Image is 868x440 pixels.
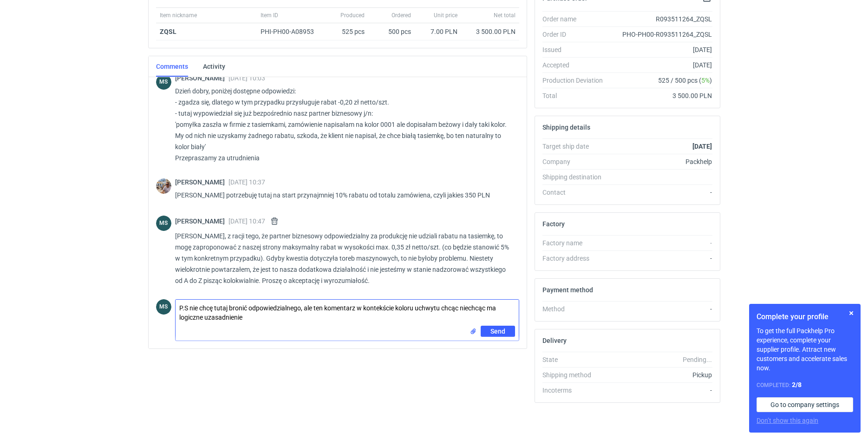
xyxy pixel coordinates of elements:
div: Incoterms [542,386,610,395]
div: Packhelp [610,157,712,166]
div: Issued [542,45,610,54]
div: R093511264_ZQSL [610,14,712,24]
div: Order ID [542,30,610,39]
p: To get the full Packhelp Pro experience, complete your supplier profile. Attract new customers an... [757,326,853,373]
a: Activity [203,56,225,77]
div: 3 500.00 PLN [465,27,516,36]
div: Method [542,304,610,314]
div: Factory name [542,238,610,248]
span: [DATE] 10:47 [228,217,265,225]
div: [DATE] [610,45,712,54]
div: Target ship date [542,142,610,151]
div: State [542,355,610,364]
span: Net total [494,12,516,19]
img: Michał Palasek [156,178,171,194]
p: Dzień dobry, poniżej dostępne odpowiedzi: - zgadza się, dlatego w tym przypadku przysługuje rabat... [175,85,512,164]
figcaption: MS [156,216,171,231]
div: 3 500.00 PLN [610,91,712,100]
div: Michał Sokołowski [156,216,171,231]
div: Company [542,157,610,166]
div: Completed: [757,380,853,390]
div: Michał Sokołowski [156,74,171,90]
h1: Complete your profile [757,311,853,322]
p: [PERSON_NAME], z racji tego, że partner biznesowy odpowiedzialny za produkcję nie udziali rabatu ... [175,230,512,286]
div: Pickup [610,370,712,380]
div: 525 pcs [326,23,368,40]
span: [PERSON_NAME] [175,217,228,225]
button: Send [481,326,515,337]
span: Ordered [392,12,411,19]
div: Accepted [542,60,610,70]
em: Pending... [683,356,712,363]
div: - [610,304,712,314]
div: [DATE] [610,60,712,70]
div: - [610,386,712,395]
button: Skip for now [846,308,857,319]
strong: 2 / 8 [792,381,802,388]
div: 500 pcs [368,23,415,40]
span: [DATE] 10:37 [228,178,265,186]
div: PHO-PH00-R093511264_ZQSL [610,30,712,39]
span: Unit price [434,12,457,19]
div: PHI-PH00-A08953 [261,27,323,36]
div: - [610,238,712,248]
span: Item ID [261,12,278,19]
div: Total [542,91,610,100]
div: Order name [542,14,610,24]
button: Don’t show this again [757,416,818,425]
span: [DATE] 10:03 [228,74,265,82]
strong: [DATE] [692,143,712,150]
h2: Shipping details [542,124,590,131]
div: Michał Sokołowski [156,299,171,315]
span: 525 / 500 pcs ( ) [658,76,712,85]
h2: Factory [542,220,565,228]
div: Production Deviation [542,76,610,85]
div: 7.00 PLN [418,27,457,36]
a: ZQSL [160,28,176,35]
div: Shipping destination [542,172,610,182]
a: Comments [156,56,188,77]
span: 5% [701,77,710,84]
div: Factory address [542,254,610,263]
h2: Delivery [542,337,567,344]
span: [PERSON_NAME] [175,74,228,82]
h2: Payment method [542,286,593,294]
span: Item nickname [160,12,197,19]
span: Send [490,328,505,335]
span: Produced [340,12,365,19]
figcaption: MS [156,299,171,315]
a: Go to company settings [757,397,853,412]
p: [PERSON_NAME] potrzebuję tutaj na start przynajmniej 10% rabatu od totalu zamówiena, czyli jakies... [175,190,512,201]
div: - [610,188,712,197]
div: - [610,254,712,263]
textarea: P.S nie chcę tutaj bronić odpowiedzialnego, ale ten komentarz w kontekście koloru uchwytu chcąc n... [176,300,519,326]
figcaption: MS [156,74,171,90]
div: Contact [542,188,610,197]
div: Shipping method [542,370,610,380]
span: [PERSON_NAME] [175,178,228,186]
